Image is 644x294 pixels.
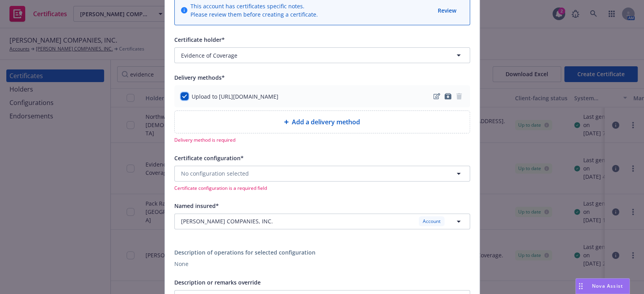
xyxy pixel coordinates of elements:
[174,74,225,81] span: Delivery methods*
[181,169,249,178] span: No configuration selected
[174,166,470,182] button: No configuration selected
[575,278,630,294] button: Nova Assist
[292,117,360,127] span: Add a delivery method
[174,185,470,191] span: Certificate configuration is a required field
[174,260,470,268] div: None
[576,279,586,294] div: Drag to move
[174,202,219,210] span: Named insured*
[438,7,456,14] span: Review
[174,36,225,43] span: Certificate holder*
[174,137,470,143] span: Delivery method is required
[174,248,470,257] div: Description of operations for selected configuration
[592,283,623,289] span: Nova Assist
[174,279,261,286] span: Description or remarks override
[432,92,442,101] a: edit
[174,213,470,229] button: [PERSON_NAME] COMPANIES, INC.Account
[443,92,453,101] a: archive
[181,217,273,225] span: [PERSON_NAME] COMPANIES, INC.
[437,6,457,15] button: Review
[419,216,444,226] div: Account
[174,47,470,63] button: Evidence of Coverage
[454,92,464,101] span: remove
[190,2,318,10] div: This account has certificates specific notes.
[174,154,244,162] span: Certificate configuration*
[192,92,278,101] div: Upload to [URL][DOMAIN_NAME]
[174,110,470,133] div: Add a delivery method
[190,10,318,19] div: Please review them before creating a certificate.
[181,51,237,60] span: Evidence of Coverage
